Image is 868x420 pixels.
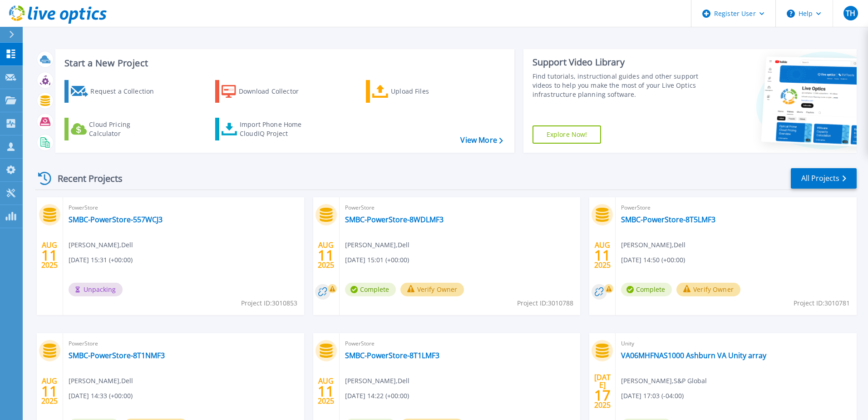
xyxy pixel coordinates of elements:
div: Cloud Pricing Calculator [89,120,162,138]
div: Request a Collection [90,82,163,100]
span: Unity [621,339,851,349]
span: [DATE] 17:03 (-04:00) [621,391,684,401]
span: Project ID: 3010788 [517,298,573,308]
span: [DATE] 15:01 (+00:00) [345,255,409,265]
div: Recent Projects [35,167,135,190]
span: TH [846,10,855,17]
span: 11 [318,251,334,259]
div: Download Collector [239,82,311,100]
span: Unpacking [69,283,123,296]
div: AUG 2025 [317,375,335,408]
a: SMBC-PowerStore-8T5LMF3 [621,215,715,224]
span: [PERSON_NAME] , Dell [345,240,409,250]
span: [DATE] 15:31 (+00:00) [69,255,133,265]
span: Project ID: 3010781 [794,298,850,308]
a: SMBC-PowerStore-8T1NMF3 [69,351,165,360]
div: AUG 2025 [41,239,58,272]
button: Verify Owner [400,283,464,296]
a: Cloud Pricing Calculator [64,118,166,140]
a: SMBC-PowerStore-8WDLMF3 [345,215,444,224]
span: [PERSON_NAME] , Dell [69,376,133,386]
a: All Projects [791,168,857,189]
span: Complete [621,283,672,296]
span: [PERSON_NAME] , S&P Global [621,376,707,386]
div: [DATE] 2025 [594,375,611,408]
span: 11 [41,251,58,259]
a: Upload Files [366,80,467,103]
span: [DATE] 14:22 (+00:00) [345,391,409,401]
span: [DATE] 14:33 (+00:00) [69,391,133,401]
span: [PERSON_NAME] , Dell [69,240,133,250]
span: Project ID: 3010853 [241,298,297,308]
span: [PERSON_NAME] , Dell [621,240,686,250]
span: 11 [41,387,58,395]
span: [DATE] 14:50 (+00:00) [621,255,685,265]
div: AUG 2025 [317,239,335,272]
span: Complete [345,283,396,296]
a: SMBC-PowerStore-8T1LMF3 [345,351,439,360]
div: Upload Files [391,82,464,100]
button: Verify Owner [676,283,740,296]
a: SMBC-PowerStore-557WCJ3 [69,215,163,224]
a: VA06MHFNAS1000 Ashburn VA Unity array [621,351,766,360]
a: Request a Collection [64,80,166,103]
span: PowerStore [621,203,851,213]
div: Import Phone Home CloudIQ Project [240,120,311,138]
div: AUG 2025 [41,375,58,408]
span: [PERSON_NAME] , Dell [345,376,409,386]
a: View More [460,136,503,145]
a: Download Collector [215,80,316,103]
span: 17 [594,391,611,399]
span: PowerStore [69,339,299,349]
div: AUG 2025 [594,239,611,272]
span: PowerStore [345,339,575,349]
div: Support Video Library [533,56,702,68]
a: Explore Now! [533,125,602,144]
span: PowerStore [345,203,575,213]
span: PowerStore [69,203,299,213]
h3: Start a New Project [64,58,503,68]
span: 11 [594,251,611,259]
div: Find tutorials, instructional guides and other support videos to help you make the most of your L... [533,72,702,99]
span: 11 [318,387,334,395]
